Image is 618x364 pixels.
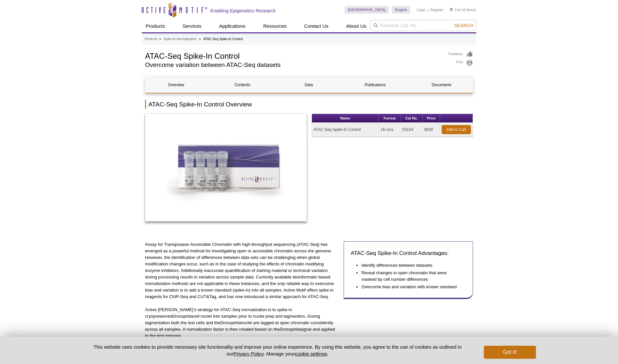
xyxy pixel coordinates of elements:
[145,114,307,221] img: ATAC-Seq Spike-In Control
[145,241,339,300] p: Assay for Transposase-Accessible Chromatin with high-throughput sequencing (ATAC-Seq) has emerged...
[345,6,389,14] a: [GEOGRAPHIC_DATA]
[82,343,473,357] p: This website uses cookies to provide necessary site functionality and improve your online experie...
[312,114,379,123] th: Name
[280,327,300,332] em: Drosophila
[448,51,473,58] a: Feedback
[210,8,276,14] h2: Enabling Epigenetics Research
[215,20,250,32] a: Applications
[411,77,472,93] a: Documents
[295,351,327,356] button: cookie settings
[145,36,157,42] a: Products
[361,284,460,290] li: Overcome bias and variation with known standard
[379,114,400,123] th: Format
[199,37,201,41] li: »
[450,8,461,12] a: Cart
[312,123,379,137] td: ATAC-Seq Spike-In Control
[400,123,423,137] td: 53154
[379,123,400,137] td: 16 rxns
[361,270,460,283] li: Reveal changes in open chromatin that were masked by cell number differences
[361,262,460,269] li: Identify differences between datasets
[448,59,473,67] a: Print
[423,123,440,137] td: $420
[400,114,423,123] th: Cat No.
[203,37,243,41] li: ATAC-Seq Spike-In Control
[350,249,466,257] h3: ATAC-Seq Spike-In Control Advantages:
[172,314,193,319] em: Drosophila
[450,6,476,14] li: (0 items)
[484,346,536,359] button: Got it!
[259,20,291,32] a: Resources
[450,8,453,11] img: Your Cart
[145,51,442,60] h1: ATAC-Seq Spike-In Control
[164,36,197,42] a: Spike-In Normalization
[427,6,428,14] li: |
[179,20,205,32] a: Services
[159,37,161,41] li: »
[142,20,169,32] a: Products
[145,100,473,109] h2: ATAC-Seq Spike-In Control Overview
[212,77,273,93] a: Contents
[417,8,426,12] a: Login
[278,77,339,93] a: Data
[145,307,339,339] p: Active [PERSON_NAME]’s strategy for ATAC-Seq normalization is to spike-in cryopreserved cell nucl...
[430,8,443,12] a: Register
[342,20,370,32] a: About Us
[145,77,207,93] a: Overview
[370,20,476,31] input: Keyword, Cat. No.
[145,62,442,68] h2: Overcome variation between ATAC-Seq datasets
[392,6,410,14] a: English
[234,351,264,356] a: Privacy Policy
[220,320,241,325] em: Drosophila
[345,77,406,93] a: Publications
[452,23,475,28] button: Search
[442,125,471,134] a: Add to Cart
[300,20,332,32] a: Contact Us
[423,114,440,123] th: Price
[454,23,473,28] span: Search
